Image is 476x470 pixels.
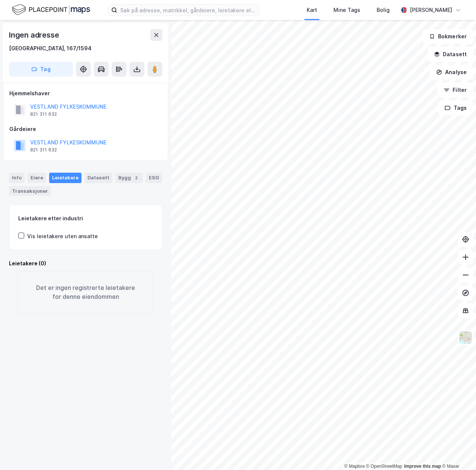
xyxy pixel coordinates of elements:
div: ESG [146,173,162,183]
button: Filter [437,83,473,97]
div: Ingen adresse [9,29,60,41]
div: Leietakere [49,173,82,183]
div: 821 311 632 [30,111,57,117]
div: [GEOGRAPHIC_DATA], 167/1594 [9,44,92,53]
div: Datasett [84,173,112,183]
div: [PERSON_NAME] [410,6,452,15]
div: Eiere [28,173,46,183]
div: Mine Tags [333,6,360,15]
div: Transaksjoner [9,186,51,196]
button: Bokmerker [423,29,473,44]
div: Bygg [115,173,143,183]
div: Kart [307,6,317,15]
div: Bolig [377,6,390,15]
a: Mapbox [344,464,365,469]
button: Datasett [428,47,473,62]
button: Tags [438,100,473,115]
a: OpenStreetMap [366,464,402,469]
iframe: Chat Widget [439,434,476,470]
div: Leietakere (0) [9,259,162,268]
button: Analyse [430,65,473,80]
button: Tag [9,62,73,77]
div: Gårdeiere [9,125,162,134]
div: Leietakere etter industri [18,214,153,223]
img: Z [459,330,473,345]
div: Kontrollprogram for chat [439,434,476,470]
div: Info [9,173,25,183]
div: Det er ingen registrerte leietakere for denne eiendommen [18,271,153,313]
div: Hjemmelshaver [9,89,162,98]
div: Vis leietakere uten ansatte [27,232,98,241]
div: 2 [132,174,140,182]
div: 821 311 632 [30,147,57,153]
input: Søk på adresse, matrikkel, gårdeiere, leietakere eller personer [117,4,259,16]
a: Improve this map [404,464,441,469]
img: logo.f888ab2527a4732fd821a326f86c7f29.svg [12,3,90,16]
